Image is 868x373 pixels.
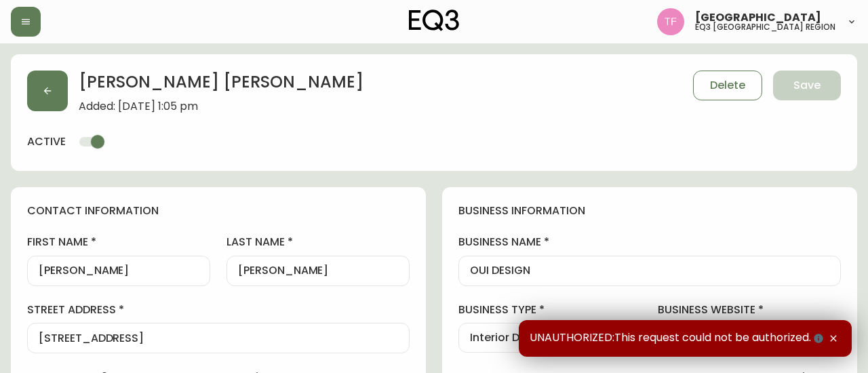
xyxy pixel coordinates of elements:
img: 971393357b0bdd4f0581b88529d406f6 [657,8,684,35]
span: [GEOGRAPHIC_DATA] [695,12,821,23]
span: UNAUTHORIZED:This request could not be authorized. [530,331,826,346]
label: first name [27,235,210,250]
label: business website [658,302,841,317]
span: Added: [DATE] 1:05 pm [79,100,363,113]
h5: eq3 [GEOGRAPHIC_DATA] region [695,23,835,31]
h2: [PERSON_NAME] [PERSON_NAME] [79,71,363,100]
span: Delete [710,78,745,93]
label: business type [458,302,642,317]
h4: contact information [27,203,410,218]
label: street address [27,302,410,317]
h4: active [27,134,66,149]
h4: business information [458,203,841,218]
label: business name [458,235,841,250]
img: logo [409,9,459,31]
button: Delete [693,71,762,100]
label: last name [226,235,410,250]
